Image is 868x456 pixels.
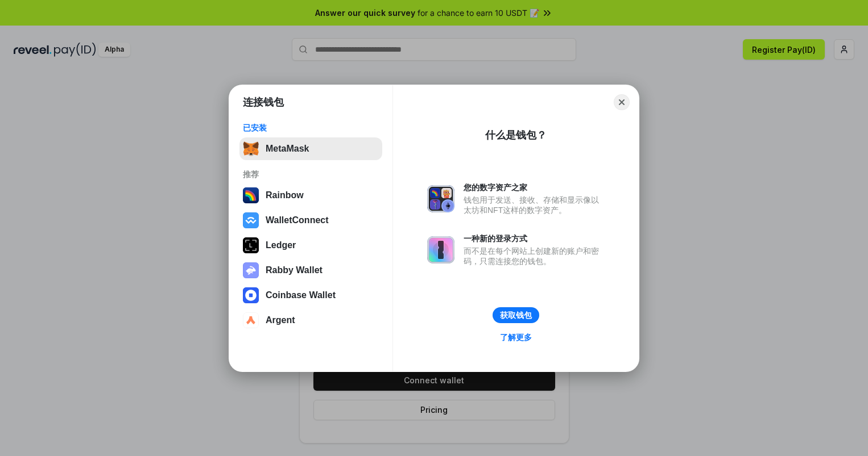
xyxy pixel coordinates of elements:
img: svg+xml,%3Csvg%20xmlns%3D%22http%3A%2F%2Fwww.w3.org%2F2000%2Fsvg%22%20fill%3D%22none%22%20viewBox... [427,185,454,212]
button: Close [614,94,630,110]
div: 什么是钱包？ [485,128,547,142]
button: Argent [239,309,382,332]
div: 一种新的登录方式 [464,233,605,244]
img: svg+xml,%3Csvg%20width%3D%22120%22%20height%3D%22120%22%20viewBox%3D%220%200%20120%20120%22%20fil... [243,187,259,203]
div: 获取钱包 [500,310,532,320]
div: Argent [266,315,295,325]
div: 钱包用于发送、接收、存储和显示像以太坊和NFT这样的数字资产。 [464,195,605,215]
div: 已安装 [243,123,379,133]
div: Ledger [266,240,296,250]
h1: 连接钱包 [243,95,284,109]
button: MetaMask [239,137,382,160]
img: svg+xml,%3Csvg%20width%3D%2228%22%20height%3D%2228%22%20viewBox%3D%220%200%2028%2028%22%20fill%3D... [243,212,259,228]
div: Coinbase Wallet [266,290,336,300]
div: 推荐 [243,169,379,179]
img: svg+xml,%3Csvg%20xmlns%3D%22http%3A%2F%2Fwww.w3.org%2F2000%2Fsvg%22%20fill%3D%22none%22%20viewBox... [427,236,454,263]
button: Rainbow [239,184,382,207]
div: MetaMask [266,144,309,154]
img: svg+xml,%3Csvg%20width%3D%2228%22%20height%3D%2228%22%20viewBox%3D%220%200%2028%2028%22%20fill%3D... [243,312,259,328]
div: WalletConnect [266,215,329,225]
div: 而不是在每个网站上创建新的账户和密码，只需连接您的钱包。 [464,246,605,266]
div: Rainbow [266,190,304,200]
a: 了解更多 [493,330,539,345]
img: svg+xml,%3Csvg%20xmlns%3D%22http%3A%2F%2Fwww.w3.org%2F2000%2Fsvg%22%20fill%3D%22none%22%20viewBox... [243,262,259,278]
button: Ledger [239,234,382,257]
div: 了解更多 [500,332,532,342]
img: svg+xml,%3Csvg%20fill%3D%22none%22%20height%3D%2233%22%20viewBox%3D%220%200%2035%2033%22%20width%... [243,141,259,157]
button: Rabby Wallet [239,259,382,282]
div: 您的数字资产之家 [464,182,605,193]
img: svg+xml,%3Csvg%20xmlns%3D%22http%3A%2F%2Fwww.w3.org%2F2000%2Fsvg%22%20width%3D%2228%22%20height%3... [243,237,259,253]
button: Coinbase Wallet [239,284,382,307]
button: 获取钱包 [493,307,539,323]
img: svg+xml,%3Csvg%20width%3D%2228%22%20height%3D%2228%22%20viewBox%3D%220%200%2028%2028%22%20fill%3D... [243,287,259,303]
div: Rabby Wallet [266,265,323,275]
button: WalletConnect [239,209,382,232]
